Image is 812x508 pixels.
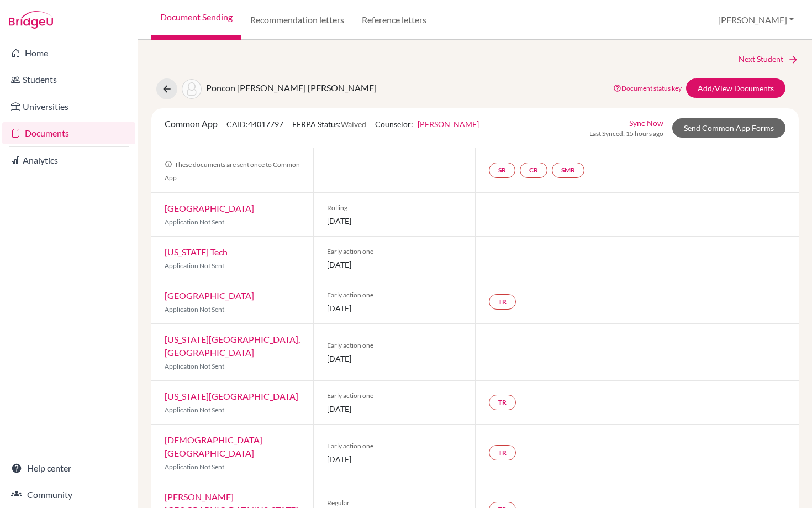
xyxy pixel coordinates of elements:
span: Early action one [327,391,462,401]
a: Help center [2,457,135,479]
a: SR [489,163,515,178]
a: CR [520,163,547,178]
a: Send Common App Forms [672,118,785,138]
a: [US_STATE] Tech [165,247,228,257]
a: [US_STATE][GEOGRAPHIC_DATA], [GEOGRAPHIC_DATA] [165,334,300,358]
a: Documents [2,122,135,144]
a: [PERSON_NAME] [418,119,479,129]
span: [DATE] [327,215,462,227]
span: Application Not Sent [165,463,224,471]
span: Last Synced: 15 hours ago [589,129,663,139]
img: Bridge-U [9,11,53,29]
span: Application Not Sent [165,305,224,313]
span: Counselor: [375,119,479,129]
span: Application Not Sent [165,362,224,370]
a: [GEOGRAPHIC_DATA] [165,290,254,301]
a: Document status key [613,84,682,92]
button: [PERSON_NAME] [713,9,799,30]
span: Application Not Sent [165,261,224,270]
a: TR [489,445,516,460]
a: [US_STATE][GEOGRAPHIC_DATA] [165,391,298,401]
a: Students [2,69,135,91]
span: [DATE] [327,353,462,364]
span: Waived [341,119,366,129]
a: Universities [2,96,135,118]
a: SMR [552,163,584,178]
a: Sync Now [629,117,663,129]
span: Early action one [327,341,462,350]
a: Home [2,42,135,64]
a: Analytics [2,149,135,171]
a: [DEMOGRAPHIC_DATA] [GEOGRAPHIC_DATA] [165,434,262,458]
a: Add/View Documents [686,78,785,98]
span: Poncon [PERSON_NAME] [PERSON_NAME] [206,82,377,93]
span: [DATE] [327,453,462,465]
span: Early action one [327,441,462,451]
span: Regular [327,498,462,508]
span: Application Not Sent [165,406,224,414]
span: [DATE] [327,259,462,270]
span: Common App [165,118,218,129]
span: Application Not Sent [165,218,224,226]
span: Early action one [327,290,462,300]
a: TR [489,294,516,310]
span: FERPA Status: [292,119,366,129]
span: [DATE] [327,302,462,314]
span: These documents are sent once to Common App [165,160,300,182]
a: Next Student [739,53,799,65]
a: [GEOGRAPHIC_DATA] [165,203,254,213]
span: [DATE] [327,403,462,415]
span: CAID: 44017797 [226,119,283,129]
span: Early action one [327,247,462,256]
a: TR [489,395,516,410]
a: Community [2,484,135,506]
span: Rolling [327,203,462,213]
